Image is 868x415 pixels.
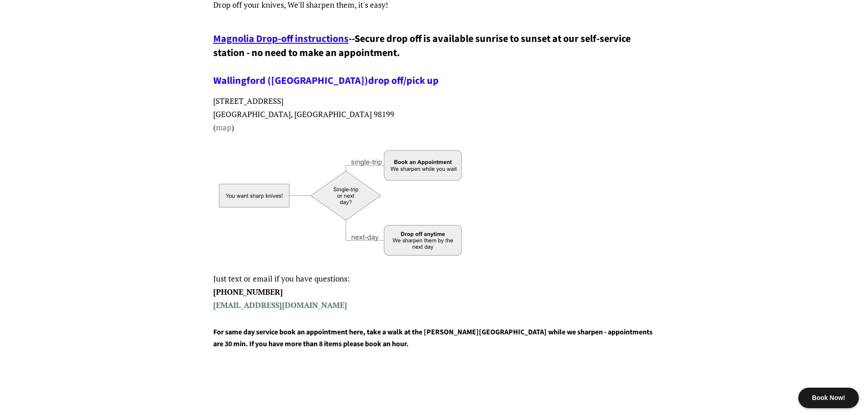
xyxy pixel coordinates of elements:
[213,73,368,88] a: Wallingford ([GEOGRAPHIC_DATA])
[349,31,354,46] span: --
[213,31,631,88] span: Secure drop off is available sunrise to sunset at our self-service station - no need to make an a...
[798,388,859,408] div: Book Now!
[213,31,349,46] a: Magnolia Drop-off instructions
[368,73,439,88] a: drop off/pick up
[213,96,394,133] span: [STREET_ADDRESS] [GEOGRAPHIC_DATA], [GEOGRAPHIC_DATA] 98199 ( )
[213,327,655,350] h4: For same day service book an appointment here, take a walk at the [PERSON_NAME][GEOGRAPHIC_DATA] ...
[216,122,231,133] a: map
[213,300,347,310] a: [EMAIL_ADDRESS][DOMAIN_NAME]
[213,272,655,312] p: Just text or email if you have questions:
[213,287,349,310] strong: [PHONE_NUMBER]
